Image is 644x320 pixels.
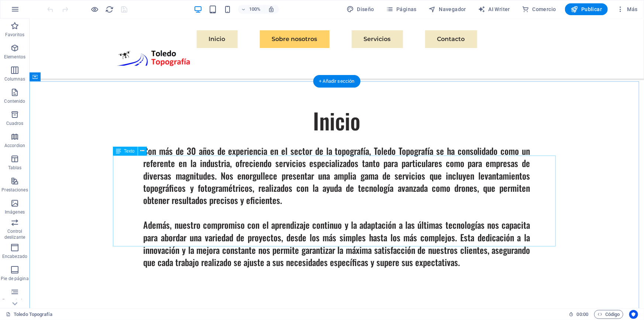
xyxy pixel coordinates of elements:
[1,187,28,193] p: Prestaciones
[4,143,25,149] p: Accordion
[268,6,275,13] i: Al redimensionar, ajustar el nivel de zoom automáticamente para ajustarse al dispositivo elegido.
[522,6,556,13] span: Comercio
[105,5,114,14] button: reload
[428,6,466,13] span: Navegador
[617,6,638,13] span: Más
[386,6,417,13] span: Páginas
[614,3,641,15] button: Más
[6,120,24,126] p: Cuadros
[8,165,22,171] p: Tablas
[238,5,264,14] button: 100%
[347,6,374,13] span: Diseño
[4,54,25,60] p: Elementos
[124,149,135,153] span: Texto
[519,3,559,15] button: Comercio
[4,98,25,104] p: Contenido
[383,3,420,15] button: Páginas
[344,3,377,15] div: Diseño (Ctrl+Alt+Y)
[6,310,52,319] a: Haz clic para cancelar la selección y doble clic para abrir páginas
[90,5,99,14] button: Haz clic para salir del modo de previsualización y seguir editando
[1,276,28,282] p: Pie de página
[597,310,620,319] span: Código
[2,253,27,259] p: Encabezado
[4,76,25,82] p: Columnas
[2,298,27,304] p: Formularios
[475,3,513,15] button: AI Writer
[478,6,510,13] span: AI Writer
[629,310,638,319] button: Usercentrics
[5,32,24,38] p: Favoritos
[565,3,608,15] button: Publicar
[426,3,469,15] button: Navegador
[5,209,25,215] p: Imágenes
[582,312,583,317] span: :
[571,6,602,13] span: Publicar
[344,3,377,15] button: Diseño
[313,75,360,88] div: + Añadir sección
[577,310,588,319] span: 00 00
[569,310,589,319] h6: Tiempo de la sesión
[249,5,261,14] h6: 100%
[594,310,623,319] button: Código
[106,5,114,14] i: Volver a cargar página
